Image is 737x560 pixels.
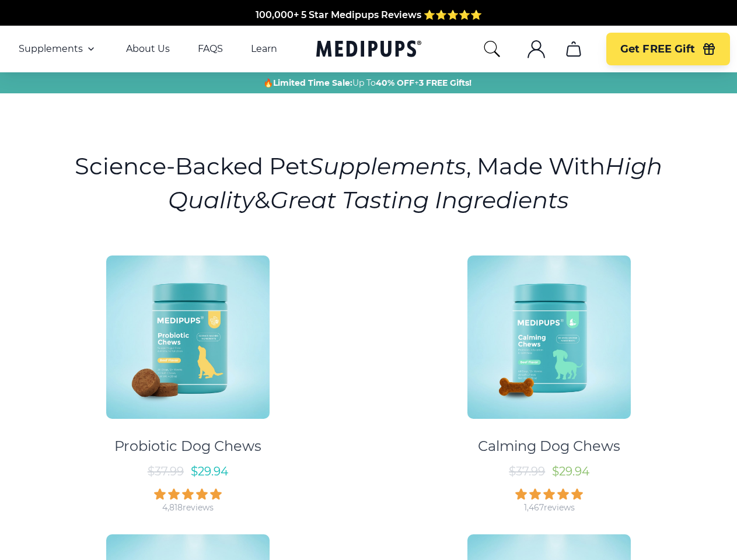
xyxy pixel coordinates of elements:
[148,464,184,478] span: $ 37.99
[263,77,471,89] span: 🔥 Up To +
[162,502,214,513] div: 4,818 reviews
[309,152,466,180] i: Supplements
[560,35,588,63] button: cart
[114,437,261,455] div: Probiotic Dog Chews
[191,464,228,478] span: $ 29.94
[270,185,569,214] i: Great Tasting Ingredients
[620,43,695,56] span: Get FREE Gift
[251,43,277,55] a: Learn
[12,245,364,513] a: Probiotic Dog Chews - MedipupsProbiotic Dog Chews$37.99$29.944,818reviews
[106,256,270,419] img: Probiotic Dog Chews - Medipups
[478,437,620,455] div: Calming Dog Chews
[522,35,550,63] button: account
[552,464,589,478] span: $ 29.94
[19,43,83,55] span: Supplements
[374,245,725,513] a: Calming Dog Chews - MedipupsCalming Dog Chews$37.99$29.941,467reviews
[126,43,170,55] a: About Us
[524,502,575,513] div: 1,467 reviews
[316,38,421,62] a: Medipups
[19,42,98,56] button: Supplements
[606,33,730,65] button: Get FREE Gift
[74,149,663,217] h1: Science-Backed Pet , Made With &
[174,13,563,24] span: Made In The [GEOGRAPHIC_DATA] from domestic & globally sourced ingredients
[198,43,223,55] a: FAQS
[467,256,631,419] img: Calming Dog Chews - Medipups
[483,40,501,58] button: search
[509,464,545,478] span: $ 37.99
